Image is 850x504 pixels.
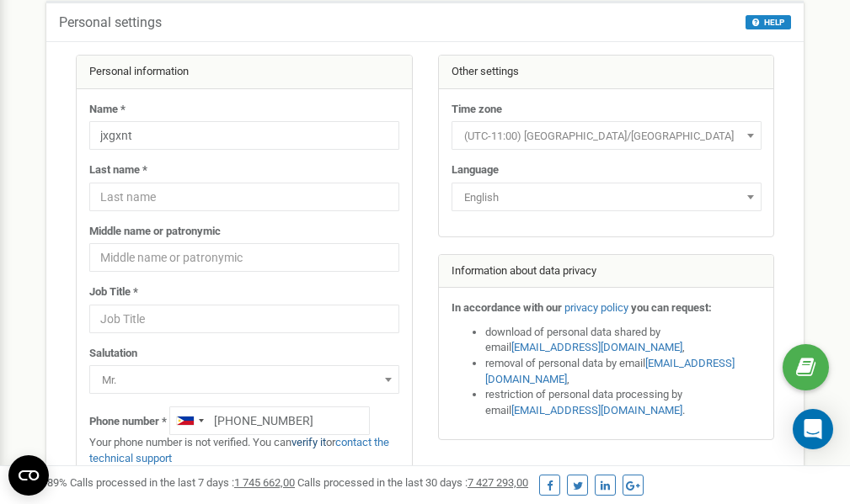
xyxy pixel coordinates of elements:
[564,301,628,314] a: privacy policy
[8,455,49,496] button: Open CMP widget
[485,387,762,418] li: restriction of personal data processing by email .
[89,305,399,333] input: Job Title
[452,183,762,211] span: English
[452,301,562,314] strong: In accordance with our
[468,476,528,489] u: 7 427 293,00
[297,476,528,489] span: Calls processed in the last 30 days :
[170,407,209,434] div: Telephone country code
[89,183,399,211] input: Last name
[457,125,756,148] span: (UTC-11:00) Pacific/Midway
[169,406,370,435] input: +1-800-555-55-55
[485,356,762,387] li: removal of personal data by email ,
[485,325,762,356] li: download of personal data shared by email ,
[89,243,399,272] input: Middle name or patronymic
[457,186,756,210] span: English
[511,404,682,416] a: [EMAIL_ADDRESS][DOMAIN_NAME]
[439,255,774,289] div: Information about data privacy
[89,284,138,300] label: Job Title *
[89,435,399,466] p: Your phone number is not verified. You can or
[439,56,774,89] div: Other settings
[452,102,502,118] label: Time zone
[485,357,735,385] a: [EMAIL_ADDRESS][DOMAIN_NAME]
[59,15,162,30] h5: Personal settings
[452,162,499,178] label: Language
[89,436,389,464] a: contact the technical support
[511,341,682,353] a: [EMAIL_ADDRESS][DOMAIN_NAME]
[631,301,712,314] strong: you can request:
[452,121,762,150] span: (UTC-11:00) Pacific/Midway
[89,224,221,240] label: Middle name or patronymic
[89,414,167,430] label: Phone number *
[89,365,399,394] span: Mr.
[291,436,326,448] a: verify it
[89,346,137,362] label: Salutation
[95,369,393,392] span: Mr.
[234,476,295,489] u: 1 745 662,00
[746,15,791,29] button: HELP
[89,162,147,178] label: Last name *
[89,102,126,118] label: Name *
[77,56,412,89] div: Personal information
[70,476,295,489] span: Calls processed in the last 7 days :
[89,121,399,150] input: Name
[793,409,833,449] div: Open Intercom Messenger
